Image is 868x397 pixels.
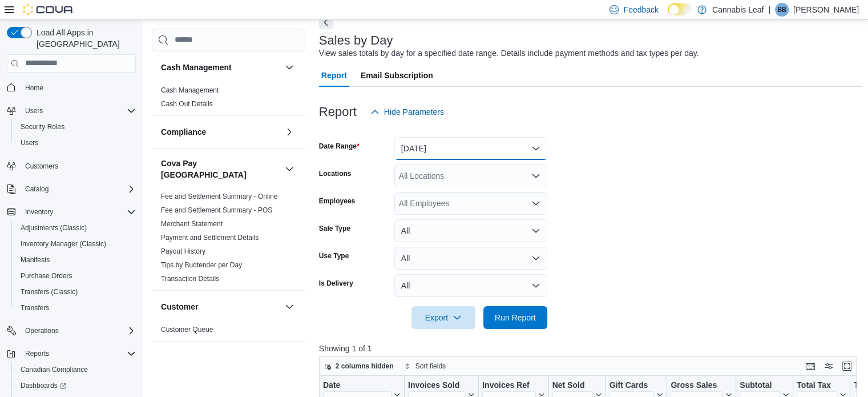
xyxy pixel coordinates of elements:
[366,101,449,123] button: Hide Parameters
[25,185,49,194] span: Catalog
[161,274,219,283] span: Transaction Details
[161,234,259,242] a: Payment and Settlement Details
[21,159,136,173] span: Customers
[415,362,446,371] span: Sort fields
[2,158,140,174] button: Customers
[712,3,764,17] p: Cannabis Leaf
[25,349,49,358] span: Reports
[323,380,391,391] div: Date
[161,100,213,108] a: Cash Out Details
[25,106,43,115] span: Users
[11,378,140,394] a: Dashboards
[152,83,305,115] div: Cash Management
[16,301,54,315] a: Transfers
[394,137,547,160] button: [DATE]
[11,236,140,252] button: Inventory Manager (Classic)
[161,260,242,270] span: Tips by Budtender per Day
[2,103,140,119] button: Users
[668,3,692,15] input: Dark Mode
[671,380,723,391] div: Gross Sales
[161,326,213,334] a: Customer Queue
[319,47,699,59] div: View sales totals by day for a specified date range. Details include payment methods and tax type...
[21,347,54,360] button: Reports
[161,220,223,228] a: Merchant Statement
[483,306,547,329] button: Run Report
[25,207,53,216] span: Inventory
[822,359,835,373] button: Display options
[394,219,547,242] button: All
[11,300,140,316] button: Transfers
[16,253,136,267] span: Manifests
[152,323,305,341] div: Customer
[161,126,280,138] button: Compliance
[411,306,475,329] button: Export
[418,306,469,329] span: Export
[531,171,540,181] button: Open list of options
[16,379,136,392] span: Dashboards
[2,346,140,362] button: Reports
[623,4,658,15] span: Feedback
[11,362,140,378] button: Canadian Compliance
[161,192,278,201] span: Fee and Settlement Summary - Online
[16,237,136,251] span: Inventory Manager (Classic)
[319,15,333,29] button: Next
[319,142,360,151] label: Date Range
[11,284,140,300] button: Transfers (Classic)
[16,301,136,315] span: Transfers
[16,269,77,283] a: Purchase Orders
[319,34,393,47] h3: Sales by Day
[282,125,296,139] button: Compliance
[161,261,242,269] a: Tips by Budtender per Day
[384,106,444,118] span: Hide Parameters
[11,135,140,151] button: Users
[161,158,280,181] button: Cova Pay [GEOGRAPHIC_DATA]
[282,61,296,74] button: Cash Management
[16,136,43,150] a: Users
[25,83,43,93] span: Home
[21,81,48,95] a: Home
[336,362,394,371] span: 2 columns hidden
[531,199,540,208] button: Open list of options
[161,62,280,73] button: Cash Management
[2,323,140,339] button: Operations
[161,219,223,228] span: Merchant Statement
[319,343,862,354] p: Showing 1 of 1
[16,253,54,267] a: Manifests
[21,303,49,312] span: Transfers
[11,268,140,284] button: Purchase Orders
[16,363,92,376] a: Canadian Compliance
[16,120,69,134] a: Security Roles
[399,359,450,373] button: Sort fields
[16,363,136,376] span: Canadian Compliance
[161,99,213,109] span: Cash Out Details
[16,136,136,150] span: Users
[793,3,859,17] p: [PERSON_NAME]
[2,181,140,197] button: Catalog
[319,251,349,260] label: Use Type
[21,122,64,131] span: Security Roles
[16,237,111,251] a: Inventory Manager (Classic)
[21,205,136,219] span: Inventory
[21,239,106,248] span: Inventory Manager (Classic)
[16,120,136,134] span: Security Roles
[21,159,63,173] a: Customers
[21,347,136,360] span: Reports
[21,104,47,118] button: Users
[840,359,854,373] button: Enter fullscreen
[777,3,786,17] span: BB
[321,64,347,87] span: Report
[21,104,136,118] span: Users
[2,204,140,220] button: Inventory
[21,182,136,196] span: Catalog
[320,359,398,373] button: 2 columns hidden
[282,300,296,314] button: Customer
[552,380,592,391] div: Net Sold
[740,380,780,391] div: Subtotal
[768,3,770,17] p: |
[16,221,91,235] a: Adjustments (Classic)
[21,205,58,219] button: Inventory
[25,162,58,171] span: Customers
[804,359,817,373] button: Keyboard shortcuts
[775,3,789,17] div: Bobby Bassi
[161,86,219,94] a: Cash Management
